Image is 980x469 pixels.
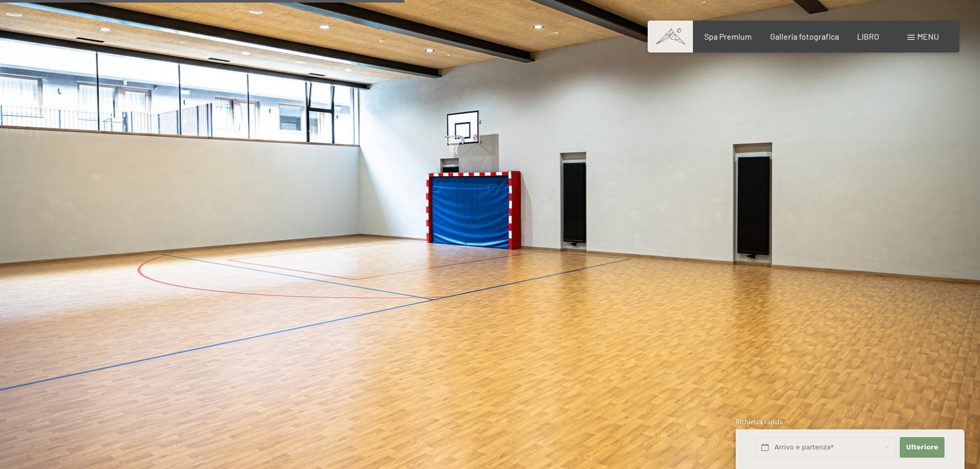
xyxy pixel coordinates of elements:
[736,418,783,426] font: Richiesta rapida
[906,443,938,451] font: Ulteriore
[704,31,752,41] a: Spa Premium
[770,31,839,41] a: Galleria fotografica
[900,437,944,458] button: Ulteriore
[917,31,939,41] font: menu
[857,31,879,41] a: LIBRO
